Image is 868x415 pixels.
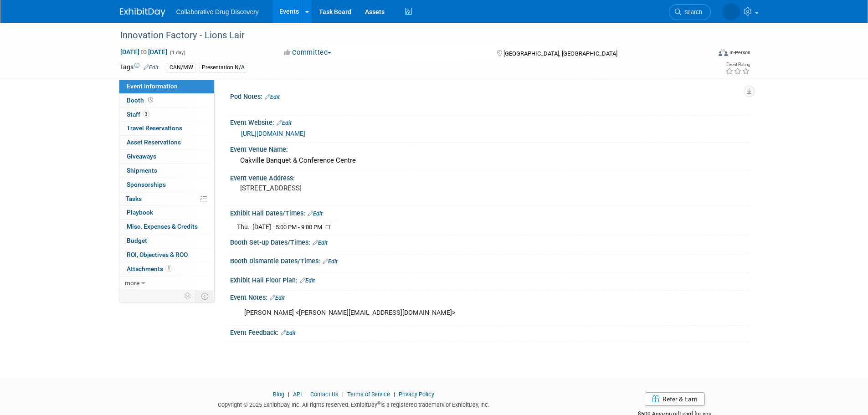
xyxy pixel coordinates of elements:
a: Travel Reservations [119,122,214,135]
span: 3 [143,111,149,118]
div: Event Website: [230,116,749,128]
div: Exhibit Hall Dates/Times: [230,206,749,218]
div: Event Venue Address: [230,171,749,183]
span: more [125,279,139,287]
span: Tasks [126,195,142,202]
span: 5:00 PM - 9:00 PM [276,224,322,231]
a: Event Information [119,80,214,93]
span: Giveaways [127,153,156,160]
img: ExhibitDay [120,8,165,17]
span: Budget [127,237,147,244]
a: Edit [300,277,315,284]
span: Playbook [127,209,153,216]
a: Asset Reservations [119,136,214,149]
sup: ® [377,401,380,406]
div: CAN/MW [167,63,196,72]
button: Committed [281,48,335,57]
a: ROI, Objectives & ROO [119,248,214,262]
span: ROI, Objectives & ROO [127,251,188,258]
span: Asset Reservations [127,138,181,146]
span: ET [325,225,331,231]
span: | [286,391,292,398]
td: [DATE] [252,222,271,231]
span: | [303,391,309,398]
div: Pod Notes: [230,90,749,102]
span: to [139,48,148,56]
pre: [STREET_ADDRESS] [240,184,436,192]
a: Shipments [119,164,214,178]
span: [DATE] [DATE] [120,48,168,56]
div: Exhibit Hall Floor Plan: [230,273,749,285]
a: Edit [265,94,280,100]
span: Shipments [127,167,157,174]
div: Event Feedback: [230,326,749,338]
span: | [391,391,397,398]
span: | [340,391,346,398]
div: Presentation N/A [199,63,247,72]
a: Contact Us [310,391,339,398]
span: 1 [165,265,172,272]
a: Blog [273,391,284,398]
img: Format-Inperson.png [719,49,728,56]
a: Edit [313,240,328,246]
div: Event Rating [725,62,750,67]
span: Search [681,9,702,15]
a: Edit [323,258,338,265]
a: Staff3 [119,108,214,122]
img: Juan Gijzelaar [723,3,740,20]
a: Search [669,4,711,20]
span: Collaborative Drug Discovery [176,8,259,15]
a: Edit [308,210,323,217]
div: Event Venue Name: [230,143,749,154]
div: In-Person [729,49,750,56]
a: Edit [144,64,159,71]
a: Playbook [119,206,214,220]
a: Edit [270,295,285,301]
a: Refer & Earn [645,392,705,406]
div: Event Notes: [230,291,749,302]
a: Sponsorships [119,178,214,192]
a: [URL][DOMAIN_NAME] [241,130,305,137]
a: Giveaways [119,150,214,164]
div: Oakville Banquet & Conference Centre [237,154,742,168]
span: Event Information [127,82,178,90]
span: (1 day) [169,50,185,56]
span: Booth not reserved yet [146,97,155,103]
div: Event Format [657,47,751,61]
span: Sponsorships [127,181,166,188]
a: Budget [119,234,214,248]
div: [PERSON_NAME] <[PERSON_NAME][EMAIL_ADDRESS][DOMAIN_NAME]> [238,304,648,322]
span: Travel Reservations [127,124,182,132]
a: Edit [281,330,296,336]
a: Attachments1 [119,262,214,276]
td: Personalize Event Tab Strip [180,290,196,302]
span: Staff [127,111,149,118]
a: API [293,391,302,398]
div: Booth Dismantle Dates/Times: [230,254,749,266]
a: Privacy Policy [399,391,434,398]
a: more [119,277,214,290]
div: Innovation Factory - Lions Lair [117,27,697,44]
a: Terms of Service [347,391,390,398]
td: Thu. [237,222,252,231]
a: Misc. Expenses & Credits [119,220,214,234]
a: Tasks [119,192,214,206]
td: Toggle Event Tabs [195,290,214,302]
div: Booth Set-up Dates/Times: [230,236,749,247]
div: Copyright © 2025 ExhibitDay, Inc. All rights reserved. ExhibitDay is a registered trademark of Ex... [120,399,588,409]
a: Edit [277,120,292,126]
span: Booth [127,97,155,104]
td: Tags [120,62,159,73]
a: Booth [119,94,214,108]
span: Attachments [127,265,172,272]
span: [GEOGRAPHIC_DATA], [GEOGRAPHIC_DATA] [503,50,617,57]
span: Misc. Expenses & Credits [127,223,198,230]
